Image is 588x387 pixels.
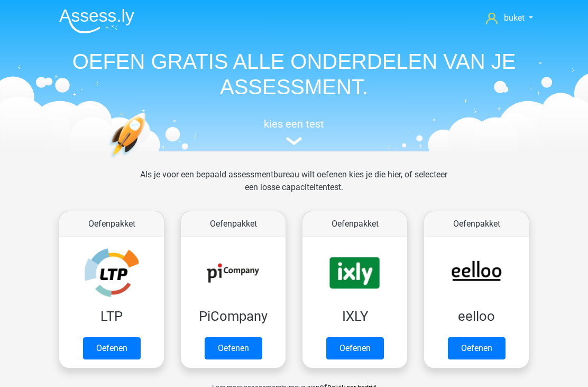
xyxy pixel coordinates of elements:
[504,13,525,23] span: buket
[286,137,302,145] img: assessment
[448,337,506,359] a: Oefenen
[51,118,537,130] h5: kies een test
[205,337,262,359] a: Oefenen
[59,8,134,33] img: Assessly
[482,12,537,24] a: buket
[132,168,456,206] div: Als je voor een bepaald assessmentbureau wilt oefenen kies je die hier, of selecteer een losse ca...
[51,49,537,100] h1: OEFEN GRATIS ALLE ONDERDELEN VAN JE ASSESSMENT.
[83,337,141,359] a: Oefenen
[51,118,537,146] a: kies een test
[109,112,187,208] img: oefenen
[326,337,384,359] a: Oefenen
